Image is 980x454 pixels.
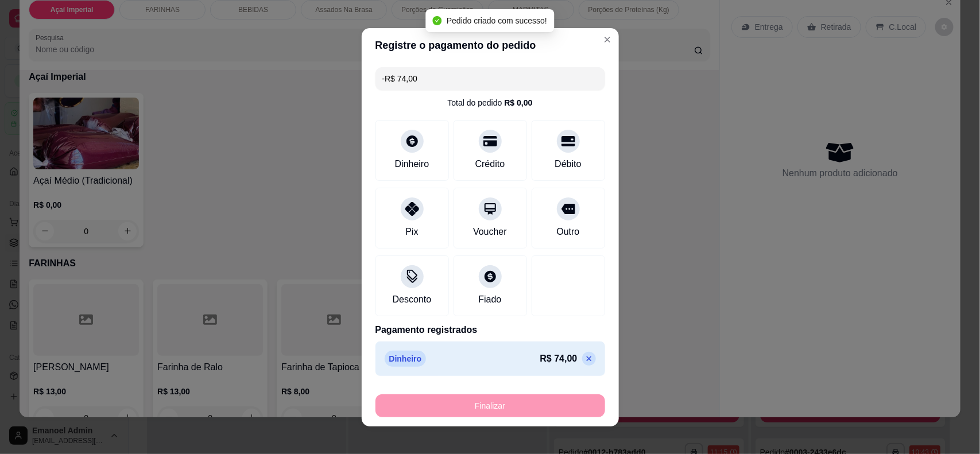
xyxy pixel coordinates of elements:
p: R$ 74,00 [540,352,578,366]
div: Dinheiro [395,157,429,171]
div: Crédito [475,157,505,171]
span: check-circle [433,16,442,25]
p: Dinheiro [385,351,427,367]
div: Pix [405,225,418,239]
div: Voucher [473,225,507,239]
p: Pagamento registrados [375,323,605,337]
div: R$ 0,00 [504,97,532,108]
input: Ex.: hambúrguer de cordeiro [382,67,598,90]
header: Registre o pagamento do pedido [362,28,619,63]
div: Total do pedido [447,97,532,108]
div: Outro [556,225,579,239]
div: Débito [555,157,581,171]
button: Close [598,30,617,49]
span: Pedido criado com sucesso! [447,16,547,25]
div: Desconto [393,293,432,306]
div: Fiado [478,293,501,306]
